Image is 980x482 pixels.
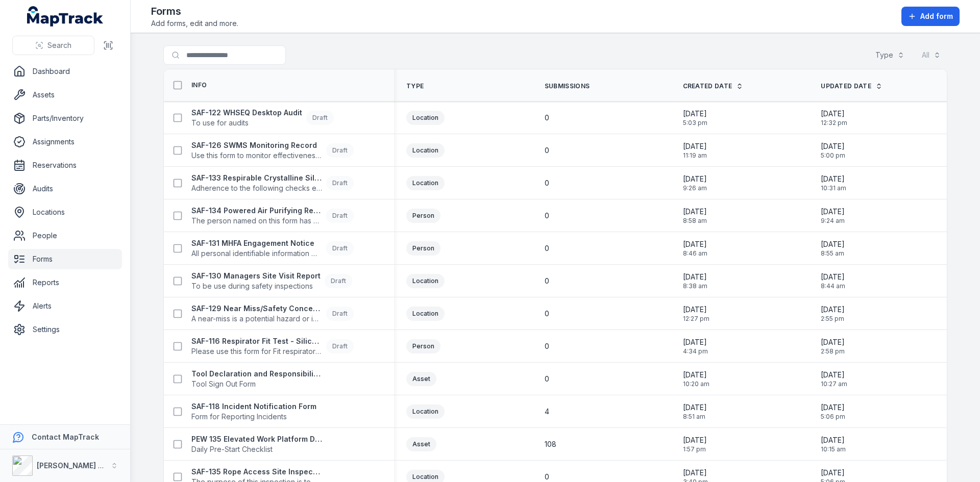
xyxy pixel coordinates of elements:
span: [DATE] [683,402,707,413]
span: Tool Sign Out Form [191,379,322,389]
a: SAF-129 Near Miss/Safety Concern/Environmental Concern FormA near-miss is a potential hazard or i... [191,303,354,324]
a: SAF-130 Managers Site Visit ReportTo be use during safety inspectionsDraft [191,271,352,291]
a: Created Date [683,82,744,90]
a: SAF-133 Respirable Crystalline Silica Site Inspection ChecklistAdherence to the following checks ... [191,173,354,193]
span: 108 [545,439,556,449]
span: 8:46 am [683,249,707,258]
a: SAF-122 WHSEQ Desktop AuditTo use for auditsDraft [191,108,334,128]
button: All [915,45,947,65]
span: Daily Pre-Start Checklist [191,444,322,454]
div: Location [406,143,445,158]
div: Person [406,339,440,353]
div: Location [406,404,445,419]
div: Draft [326,241,354,256]
h2: Forms [151,4,238,18]
span: Info [191,81,207,89]
span: [DATE] [683,174,707,184]
span: Please use this form for Fit respiratory test declaration [191,346,322,357]
a: Tool Declaration and Responsibility AcknowledgementTool Sign Out Form [191,369,322,389]
span: [DATE] [821,141,845,151]
strong: PEW 135 Elevated Work Platform Daily Pre-Start Checklist [191,434,322,444]
time: 9/11/2025, 8:55:50 AM [821,239,845,258]
a: Locations [8,202,122,222]
div: Asset [406,372,436,386]
span: [DATE] [821,435,846,445]
a: Assets [8,85,122,105]
span: 12:32 pm [821,119,847,127]
span: Adherence to the following checks ensure that the proposed works are in accordance with "The Work... [191,183,322,193]
span: 10:15 am [821,445,846,453]
strong: SAF-134 Powered Air Purifying Respirators (PAPR) Issue [191,206,322,216]
span: [DATE] [683,305,709,315]
span: 0 [545,113,549,123]
strong: SAF-116 Respirator Fit Test - Silica and Asbestos Awareness [191,336,322,346]
div: Draft [326,339,354,353]
span: 9:24 am [821,217,845,225]
div: Person [406,241,440,256]
div: Person [406,209,440,223]
span: 8:38 am [683,282,707,290]
span: 0 [545,145,549,156]
span: 9:26 am [683,184,707,192]
a: Dashboard [8,61,122,82]
time: 7/23/2025, 1:57:27 PM [683,435,707,453]
time: 9/5/2025, 10:27:25 AM [821,370,847,388]
strong: Contact MapTrack [32,433,99,441]
span: 2:55 pm [821,315,845,323]
a: Settings [8,319,122,340]
div: Draft [326,176,354,190]
span: 11:19 am [683,151,707,160]
strong: Tool Declaration and Responsibility Acknowledgement [191,369,322,379]
time: 9/11/2025, 5:00:27 PM [821,141,845,160]
span: 2:58 pm [821,347,845,356]
span: [DATE] [821,370,847,380]
div: Draft [326,307,354,321]
span: [DATE] [821,109,847,119]
time: 9/9/2025, 4:34:16 PM [683,337,708,356]
a: Reports [8,272,122,293]
a: Forms [8,249,122,269]
span: 0 [545,211,549,221]
span: 5:03 pm [683,119,707,127]
span: 1:57 pm [683,445,707,453]
span: [DATE] [683,272,707,282]
a: Audits [8,179,122,199]
span: 8:55 am [821,249,845,258]
span: 5:00 pm [821,151,845,160]
span: 8:44 am [821,282,845,290]
span: [DATE] [683,109,707,119]
span: [DATE] [821,305,845,315]
time: 9/11/2025, 9:26:50 AM [683,174,707,192]
time: 9/11/2025, 8:38:50 AM [683,272,707,290]
strong: SAF-129 Near Miss/Safety Concern/Environmental Concern Form [191,303,322,314]
a: Assignments [8,132,122,152]
span: 4 [545,407,549,417]
span: To use for audits [191,118,302,128]
time: 9/10/2025, 12:27:35 PM [683,305,709,323]
div: Draft [326,143,354,158]
span: 10:31 am [821,184,846,192]
span: Type [406,82,424,90]
span: [DATE] [683,141,707,151]
time: 9/11/2025, 8:46:46 AM [683,239,707,258]
span: Submissions [545,82,590,90]
strong: SAF-122 WHSEQ Desktop Audit [191,108,302,118]
strong: SAF-118 Incident Notification Form [191,401,316,412]
span: Form for Reporting Incidents [191,412,316,422]
button: Type [869,45,911,65]
a: Parts/Inventory [8,108,122,129]
time: 8/21/2025, 10:15:18 AM [821,435,846,453]
span: Search [47,40,71,50]
span: Add forms, edit and more. [151,18,238,29]
time: 9/5/2025, 10:20:42 AM [683,370,709,388]
div: Asset [406,437,436,451]
span: [DATE] [683,337,708,347]
a: SAF-134 Powered Air Purifying Respirators (PAPR) IssueThe person named on this form has been issu... [191,206,354,226]
span: 0 [545,309,549,319]
span: 0 [545,341,549,351]
strong: [PERSON_NAME] Group [37,461,120,470]
a: SAF-126 SWMS Monitoring RecordUse this form to monitor effectiveness of SWMSDraft [191,140,354,161]
div: Location [406,274,445,288]
div: Location [406,307,445,321]
strong: SAF-126 SWMS Monitoring Record [191,140,322,150]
